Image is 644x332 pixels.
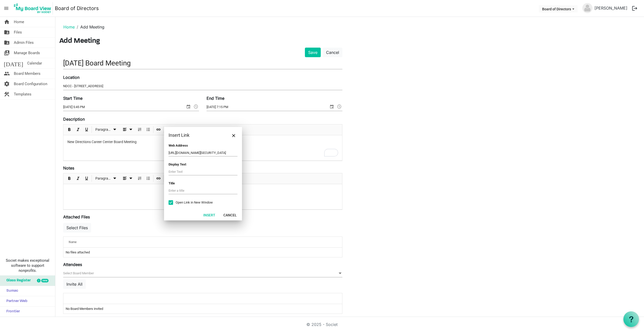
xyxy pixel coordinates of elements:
span: Manage Boards [14,48,40,58]
input: Title [63,57,342,69]
li: Add Meeting [75,24,104,30]
input: Enter Text [169,168,237,175]
div: Insert Link [154,173,163,184]
input: Enter a title [169,187,237,194]
button: Insert [200,211,219,218]
button: Bold [66,175,73,182]
div: Underline [82,173,91,184]
span: Name [69,240,76,244]
span: Board Members [14,69,41,79]
span: folder_shared [4,38,10,48]
span: Home [14,17,24,27]
span: settings [4,79,10,89]
div: Insert Link [169,131,224,139]
label: End Time [207,95,224,101]
span: Admin Files [14,38,34,48]
span: Paragraph [95,126,112,133]
button: Bulleted List [145,126,152,133]
button: Numbered List [136,126,143,133]
span: Files [14,27,22,37]
span: Partner Web [4,296,27,306]
span: home [4,17,10,27]
label: Description [63,116,85,122]
span: Societ makes exceptional software to support nonprofits. [2,258,53,273]
span: menu [2,4,11,13]
div: Bold [65,173,74,184]
button: Board of Directors dropdownbutton [539,5,578,12]
td: No files attached [63,248,342,257]
img: My Board View Logo [12,2,53,15]
span: folder_shared [4,27,10,37]
button: Invite All [63,279,86,289]
div: Numbered List [135,173,144,184]
button: Undo [166,126,172,133]
div: new [41,279,49,282]
td: No Board Members invited [63,304,342,314]
span: construction [4,89,10,99]
div: To enrich screen reader interactions, please activate Accessibility in Grammarly extension settings [63,135,342,160]
span: Frontier [4,307,20,317]
span: Board Configuration [14,79,47,89]
button: Paragraph dropdownbutton [94,175,118,182]
div: Italic [74,124,82,135]
span: Glass Register [4,276,31,286]
div: Insert Link [154,124,163,135]
div: Alignments [119,173,136,184]
button: Underline [83,126,90,133]
a: Cancel [323,48,342,57]
span: Sumac [4,286,18,296]
button: Bulleted List [145,175,152,182]
label: Title [169,181,175,185]
button: Underline [83,175,90,182]
div: Formats [93,173,119,184]
button: Italic [75,126,82,133]
span: Calendar [27,58,42,68]
button: dropdownbutton [120,126,135,133]
label: Attached Files [63,214,90,220]
span: Open Link in New Window [176,200,213,205]
button: logout [629,3,640,14]
div: Numbered List [135,124,144,135]
div: Bold [65,124,74,135]
button: Bold [66,126,73,133]
h3: Add Meeting [59,37,640,46]
button: Numbered List [136,175,143,182]
button: Close [230,131,237,139]
button: Insert Link [155,175,162,182]
button: Paragraph dropdownbutton [94,126,118,133]
p: New Directions Career Center Board Meeting [67,139,338,145]
div: Italic [74,173,82,184]
span: Templates [14,89,31,99]
span: select [185,103,191,110]
button: Insert Link [155,126,162,133]
span: switch_account [4,48,10,58]
button: Select Files [63,223,91,233]
div: Undo [165,124,173,135]
span: Paragraph [95,175,112,182]
label: Notes [63,165,74,171]
label: Location [63,74,79,80]
div: Formats [93,124,119,135]
button: dropdownbutton [120,175,135,182]
button: Italic [75,175,82,182]
button: Cancel [220,211,240,218]
div: Alignments [119,124,136,135]
label: Start Time [63,95,83,101]
a: © 2025 - Societ [306,322,338,327]
button: Save [305,48,321,57]
div: Bulleted List [144,173,152,184]
a: Home [63,24,75,29]
div: Bulleted List [144,124,152,135]
label: Display Text [169,162,186,166]
a: [PERSON_NAME] [592,3,629,13]
span: [DATE] [4,58,23,68]
a: Board of Directors [55,3,99,13]
img: no-profile-picture.svg [582,3,592,13]
div: Underline [82,124,91,135]
span: select [329,103,335,110]
label: Web Address [169,144,188,147]
input: http://example.com [169,149,237,156]
label: Attendees [63,261,82,268]
span: people [4,69,10,79]
a: My Board View Logo [12,2,55,15]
